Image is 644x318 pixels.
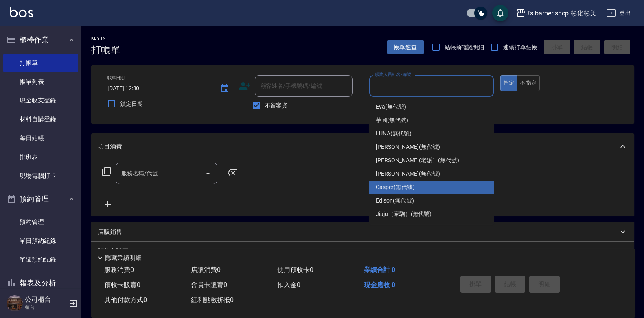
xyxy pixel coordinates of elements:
p: 項目消費 [98,142,122,151]
span: Eva (無代號) [376,102,406,111]
div: 預收卡販賣 [91,242,634,261]
a: 帳單列表 [3,72,78,91]
p: 隱藏業績明細 [105,254,142,262]
h2: Key In [91,36,120,41]
span: 紅利點數折抵 0 [191,296,234,304]
label: 帳單日期 [107,75,125,81]
button: 登出 [603,6,634,21]
button: J’s barber shop 彰化彰美 [513,5,600,22]
span: Edison (無代號) [376,196,414,205]
span: 扣入金 0 [277,281,300,289]
img: Logo [10,7,33,17]
span: Jiaju（家駒） (無代號) [376,210,432,218]
span: 芋圓 (無代號) [376,116,408,124]
a: 預約管理 [3,213,78,231]
a: 每日結帳 [3,129,78,148]
button: 預約管理 [3,188,78,209]
span: 結帳前確認明細 [445,43,484,52]
a: 現場電腦打卡 [3,166,78,185]
span: 業績合計 0 [364,266,395,274]
input: YYYY/MM/DD hh:mm [107,82,212,95]
a: 單週預約紀錄 [3,250,78,269]
div: J’s barber shop 彰化彰美 [526,8,596,18]
span: 使用預收卡 0 [277,266,313,274]
button: 報表及分析 [3,272,78,294]
button: 帳單速查 [387,40,424,55]
span: LUNA (無代號) [376,129,412,138]
span: Casper (無代號) [376,183,414,192]
h5: 公司櫃台 [25,296,66,304]
span: 現金應收 0 [364,281,395,289]
span: [PERSON_NAME] (無代號) [376,143,440,151]
label: 服務人員姓名/編號 [375,72,411,78]
p: 預收卡販賣 [98,247,128,256]
a: 排班表 [3,148,78,166]
button: save [492,5,508,21]
span: 店販消費 0 [191,266,221,274]
span: 連續打單結帳 [503,43,537,52]
img: Person [7,295,23,311]
a: 單日預約紀錄 [3,231,78,250]
button: Choose date, selected date is 2025-10-13 [215,79,234,98]
div: 項目消費 [91,133,634,159]
a: 材料自購登錄 [3,110,78,129]
span: [PERSON_NAME] (無代號) [376,170,440,178]
span: [PERSON_NAME](老派） (無代號) [376,156,459,165]
a: 現金收支登錄 [3,91,78,110]
span: 預收卡販賣 0 [104,281,140,289]
a: 打帳單 [3,54,78,72]
div: 店販銷售 [91,222,634,242]
button: 不指定 [517,75,540,91]
span: 會員卡販賣 0 [191,281,227,289]
button: Open [202,167,215,180]
p: 櫃台 [25,304,66,311]
h3: 打帳單 [91,44,120,56]
button: 指定 [500,75,518,91]
button: 櫃檯作業 [3,29,78,50]
span: 鎖定日期 [120,100,143,108]
p: 店販銷售 [98,228,122,236]
span: 其他付款方式 0 [104,296,147,304]
span: 不留客資 [265,101,288,110]
span: 服務消費 0 [104,266,134,274]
